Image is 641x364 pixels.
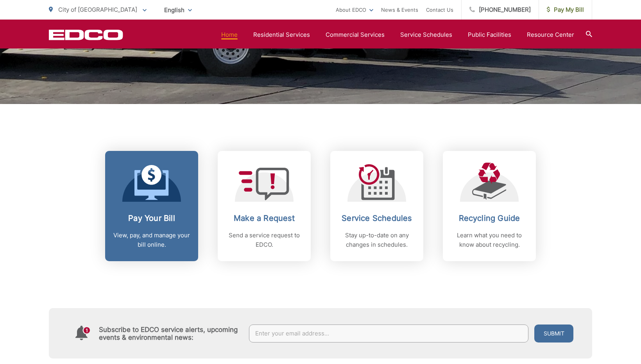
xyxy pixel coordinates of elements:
[49,29,123,40] a: EDCD logo. Return to the homepage.
[534,325,573,342] button: Submit
[58,6,137,13] span: City of [GEOGRAPHIC_DATA]
[218,151,311,261] a: Make a Request Send a service request to EDCO.
[443,151,536,261] a: Recycling Guide Learn what you need to know about recycling.
[326,30,385,39] a: Commercial Services
[226,213,303,223] h2: Make a Request
[451,231,528,249] p: Learn what you need to know about recycling.
[226,231,303,249] p: Send a service request to EDCO.
[381,5,418,14] a: News & Events
[105,151,198,261] a: Pay Your Bill View, pay, and manage your bill online.
[336,5,373,14] a: About EDCO
[451,213,528,223] h2: Recycling Guide
[338,213,415,223] h2: Service Schedules
[338,231,415,249] p: Stay up-to-date on any changes in schedules.
[249,325,529,342] input: Enter your email address...
[221,30,238,39] a: Home
[527,30,574,39] a: Resource Center
[468,30,511,39] a: Public Facilities
[400,30,452,39] a: Service Schedules
[99,326,241,341] h4: Subscribe to EDCO service alerts, upcoming events & environmental news:
[426,5,453,14] a: Contact Us
[253,30,310,39] a: Residential Services
[113,213,190,223] h2: Pay Your Bill
[113,231,190,249] p: View, pay, and manage your bill online.
[547,5,584,14] span: Pay My Bill
[330,151,423,261] a: Service Schedules Stay up-to-date on any changes in schedules.
[158,3,198,17] span: English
